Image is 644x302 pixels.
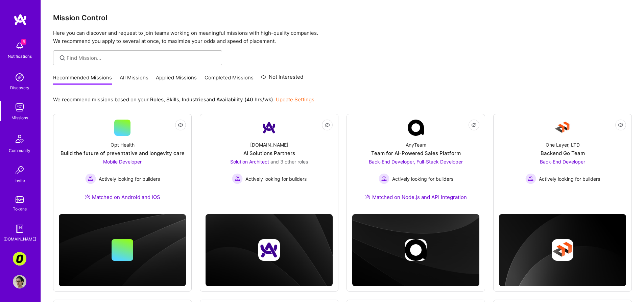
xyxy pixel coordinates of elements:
[59,214,186,286] img: cover
[85,173,96,184] img: Actively looking for builders
[205,74,254,85] a: Completed Missions
[53,29,632,45] p: Here you can discover and request to join teams working on meaningful missions with high-quality ...
[13,39,26,53] img: bell
[99,175,160,182] span: Actively looking for builders
[539,175,600,182] span: Actively looking for builders
[11,252,28,266] a: Corner3: Building an AI User Researcher
[245,175,307,182] span: Actively looking for builders
[61,150,185,157] div: Build the future of preventative and longevity care
[58,54,66,62] i: icon SearchGrey
[156,74,197,85] a: Applied Missions
[16,196,24,203] img: tokens
[365,194,371,199] img: Ateam Purple Icon
[53,14,632,22] h3: Mission Control
[120,74,148,85] a: All Missions
[352,120,479,209] a: Company LogoAnyTeamTeam for AI-Powered Sales PlatformBack-End Developer, Full-Stack Developer Act...
[371,150,461,157] div: Team for AI-Powered Sales Platform
[103,159,142,165] span: Mobile Developer
[8,53,32,60] div: Notifications
[53,96,314,103] p: We recommend missions based on your , , and .
[13,222,26,235] img: guide book
[15,177,25,184] div: Invite
[525,173,536,184] img: Actively looking for builders
[405,239,427,261] img: Company logo
[53,74,112,85] a: Recommended Missions
[13,71,26,84] img: discovery
[166,96,179,103] b: Skills
[111,141,135,148] div: Opt Health
[270,159,308,165] span: and 3 other roles
[11,131,28,147] img: Community
[13,163,26,177] img: Invite
[232,173,243,184] img: Actively looking for builders
[13,101,26,114] img: teamwork
[261,73,303,85] a: Not Interested
[13,205,27,212] div: Tokens
[406,141,426,148] div: AnyTeam
[618,122,623,128] i: icon EyeClosed
[276,96,314,103] a: Update Settings
[243,150,295,157] div: AI Solutions Partners
[11,114,28,121] div: Missions
[552,239,573,261] img: Company logo
[3,235,36,243] div: [DOMAIN_NAME]
[261,120,277,136] img: Company Logo
[150,96,164,103] b: Roles
[369,159,463,165] span: Back-End Developer, Full-Stack Developer
[85,194,160,201] div: Matched on Android and iOS
[352,214,479,286] img: cover
[499,120,626,200] a: Company LogoOne Layer, LTDBackend Go TeamBack-End Developer Actively looking for buildersActively...
[13,275,26,288] img: User Avatar
[546,141,580,148] div: One Layer, LTD
[258,239,280,261] img: Company logo
[230,159,269,165] span: Solution Architect
[10,84,29,91] div: Discovery
[325,122,330,128] i: icon EyeClosed
[379,173,389,184] img: Actively looking for builders
[85,194,90,199] img: Ateam Purple Icon
[540,159,585,165] span: Back-End Developer
[9,147,30,154] div: Community
[206,214,333,286] img: cover
[365,194,467,201] div: Matched on Node.js and API Integration
[206,120,333,200] a: Company Logo[DOMAIN_NAME]AI Solutions PartnersSolution Architect and 3 other rolesActively lookin...
[216,96,273,103] b: Availability (40 hrs/wk)
[182,96,206,103] b: Industries
[11,275,28,288] a: User Avatar
[13,252,26,266] img: Corner3: Building an AI User Researcher
[250,141,288,148] div: [DOMAIN_NAME]
[471,122,477,128] i: icon EyeClosed
[21,39,26,45] span: 6
[499,214,626,286] img: cover
[554,120,571,136] img: Company Logo
[67,54,217,61] input: Find Mission...
[392,175,453,182] span: Actively looking for builders
[14,14,27,26] img: logo
[408,120,424,136] img: Company Logo
[541,150,585,157] div: Backend Go Team
[178,122,183,128] i: icon EyeClosed
[59,120,186,209] a: Opt HealthBuild the future of preventative and longevity careMobile Developer Actively looking fo...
